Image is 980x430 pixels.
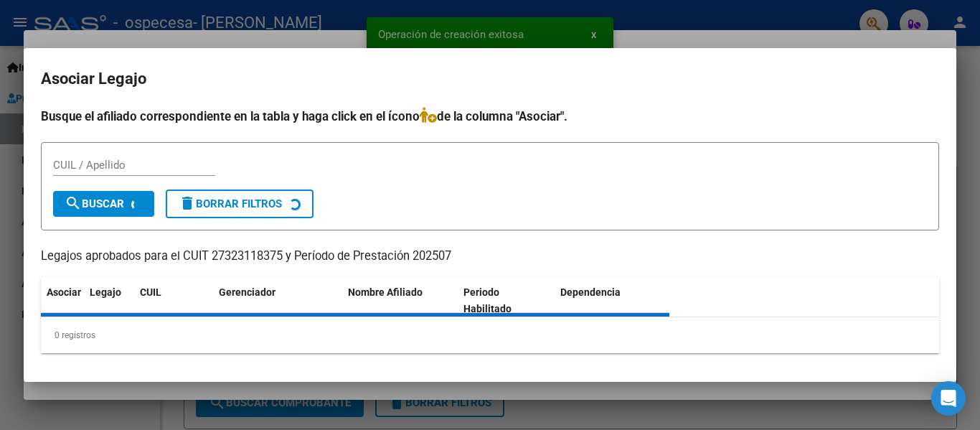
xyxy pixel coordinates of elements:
div: Open Intercom Messenger [931,381,966,416]
span: Asociar [47,286,81,298]
datatable-header-cell: Asociar [41,277,84,324]
datatable-header-cell: Nombre Afiliado [342,277,458,324]
datatable-header-cell: Legajo [84,277,134,324]
datatable-header-cell: CUIL [134,277,213,324]
span: Periodo Habilitado [463,286,512,314]
datatable-header-cell: Gerenciador [213,277,342,324]
span: Nombre Afiliado [348,286,423,298]
datatable-header-cell: Periodo Habilitado [458,277,555,324]
p: Legajos aprobados para el CUIT 27323118375 y Período de Prestación 202507 [41,248,939,266]
h2: Asociar Legajo [41,65,939,93]
button: Buscar [53,191,154,217]
div: 0 registros [41,317,939,353]
span: Legajo [90,286,121,298]
span: CUIL [140,286,161,298]
button: Borrar Filtros [166,190,314,218]
datatable-header-cell: Dependencia [555,277,670,324]
span: Gerenciador [219,286,275,298]
mat-icon: search [65,195,82,212]
span: Borrar Filtros [179,197,282,210]
span: Dependencia [560,286,621,298]
h4: Busque el afiliado correspondiente en la tabla y haga click en el ícono de la columna "Asociar". [41,107,939,126]
mat-icon: delete [179,195,196,212]
span: Buscar [65,197,124,210]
